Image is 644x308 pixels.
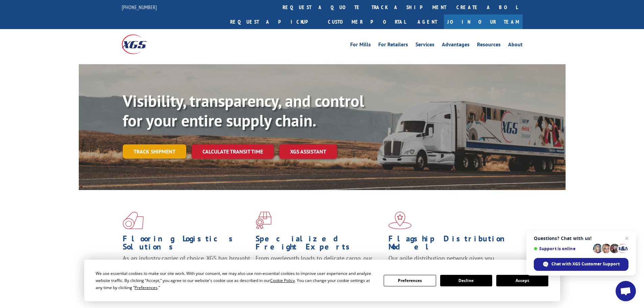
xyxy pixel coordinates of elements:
a: Track shipment [123,144,186,159]
span: Support is online [534,246,591,251]
a: Resources [477,42,501,49]
span: Questions? Chat with us! [534,236,628,241]
h1: Flooring Logistics Solutions [123,235,251,254]
a: About [508,42,523,49]
a: XGS ASSISTANT [279,144,337,159]
a: For Mills [350,42,371,49]
a: Advantages [442,42,470,49]
b: Visibility, transparency, and control for your entire supply chain. [123,90,364,131]
span: Our agile distribution network gives you nationwide inventory management on demand. [388,254,513,270]
span: Preferences [135,285,158,290]
div: Chat with XGS Customer Support [534,258,628,271]
a: Join Our Team [444,15,523,29]
span: Close chat [623,234,631,242]
a: Customer Portal [323,15,411,29]
button: Accept [496,275,548,286]
a: Services [415,42,434,49]
a: Agent [411,15,444,29]
a: [PHONE_NUMBER] [122,4,157,10]
img: xgs-icon-flagship-distribution-model-red [388,212,412,229]
span: Cookie Policy [270,278,295,283]
img: xgs-icon-focused-on-flooring-red [256,212,271,229]
a: Request a pickup [225,15,323,29]
div: Open chat [616,281,636,301]
p: From overlength loads to delicate cargo, our experienced staff knows the best way to move your fr... [256,254,383,284]
span: As an industry carrier of choice, XGS has brought innovation and dedication to flooring logistics... [123,254,250,278]
button: Decline [440,275,492,286]
a: For Retailers [378,42,408,49]
h1: Flagship Distribution Model [388,235,516,254]
div: Cookie Consent Prompt [84,260,560,301]
div: We use essential cookies to make our site work. With your consent, we may also use non-essential ... [96,270,376,291]
button: Preferences [384,275,436,286]
h1: Specialized Freight Experts [256,235,383,254]
a: Calculate transit time [192,144,274,159]
img: xgs-icon-total-supply-chain-intelligence-red [123,212,144,229]
span: Chat with XGS Customer Support [551,261,620,267]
